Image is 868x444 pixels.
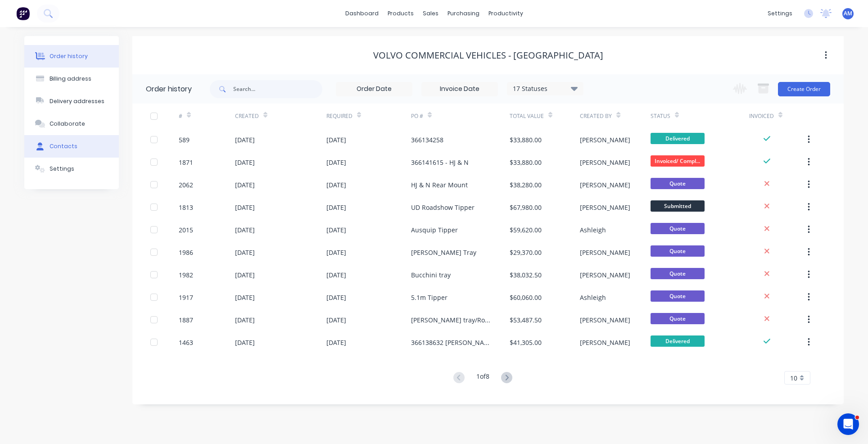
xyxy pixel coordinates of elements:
[235,135,255,145] div: [DATE]
[510,248,542,257] div: $29,370.00
[651,112,670,120] div: Status
[326,225,346,235] div: [DATE]
[580,315,630,325] div: [PERSON_NAME]
[235,270,255,280] div: [DATE]
[580,104,650,128] div: Created By
[179,248,193,257] div: 1986
[411,225,458,235] div: Ausquip Tipper
[580,203,630,212] div: [PERSON_NAME]
[651,178,705,189] span: Quote
[326,248,346,257] div: [DATE]
[510,203,542,212] div: $67,980.00
[484,7,528,20] div: productivity
[651,313,705,324] span: Quote
[411,248,476,257] div: [PERSON_NAME] Tray
[580,158,630,167] div: [PERSON_NAME]
[50,97,104,105] div: Delivery addresses
[50,75,91,83] div: Billing address
[844,9,852,18] span: AM
[510,338,542,347] div: $41,305.00
[373,50,603,61] div: Volvo Commercial Vehicles - [GEOGRAPHIC_DATA]
[422,82,497,96] input: Invoice Date
[326,338,346,347] div: [DATE]
[651,268,705,279] span: Quote
[336,82,412,96] input: Order Date
[326,112,353,120] div: Required
[235,203,255,212] div: [DATE]
[580,248,630,257] div: [PERSON_NAME]
[235,104,326,128] div: Created
[510,293,542,302] div: $60,060.00
[235,158,255,167] div: [DATE]
[235,112,259,120] div: Created
[411,158,469,167] div: 366141615 - HJ & N
[24,90,119,113] button: Delivery addresses
[580,180,630,190] div: [PERSON_NAME]
[179,135,190,145] div: 589
[580,225,606,235] div: Ashleigh
[507,84,583,94] div: 17 Statuses
[510,315,542,325] div: $53,487.50
[179,104,235,128] div: #
[24,135,119,158] button: Contacts
[179,158,193,167] div: 1871
[235,293,255,302] div: [DATE]
[651,245,705,257] span: Quote
[510,104,580,128] div: Total Value
[651,290,705,302] span: Quote
[326,203,346,212] div: [DATE]
[411,203,475,212] div: UD Roadshow Tipper
[326,180,346,190] div: [DATE]
[326,293,346,302] div: [DATE]
[651,223,705,234] span: Quote
[510,225,542,235] div: $59,620.00
[179,315,193,325] div: 1887
[651,335,705,347] span: Delivered
[179,293,193,302] div: 1917
[411,293,448,302] div: 5.1m Tipper
[476,372,489,385] div: 1 of 8
[24,45,119,68] button: Order history
[235,180,255,190] div: [DATE]
[50,142,77,150] div: Contacts
[651,104,749,128] div: Status
[50,120,85,128] div: Collaborate
[16,7,30,20] img: Factory
[179,112,182,120] div: #
[24,158,119,180] button: Settings
[580,112,612,120] div: Created By
[326,158,346,167] div: [DATE]
[510,158,542,167] div: $33,880.00
[235,248,255,257] div: [DATE]
[179,203,193,212] div: 1813
[179,338,193,347] div: 1463
[411,104,510,128] div: PO #
[651,133,705,144] span: Delivered
[580,270,630,280] div: [PERSON_NAME]
[50,165,74,173] div: Settings
[510,112,544,120] div: Total Value
[411,135,443,145] div: 366134258
[778,82,830,96] button: Create Order
[580,135,630,145] div: [PERSON_NAME]
[179,180,193,190] div: 2062
[510,135,542,145] div: $33,880.00
[510,180,542,190] div: $38,280.00
[510,270,542,280] div: $38,032.50
[790,373,797,383] span: 10
[411,270,451,280] div: Bucchini tray
[411,112,423,120] div: PO #
[749,112,774,120] div: Invoiced
[411,180,468,190] div: HJ & N Rear Mount
[50,52,88,60] div: Order history
[411,338,492,347] div: 366138632 [PERSON_NAME]
[418,7,443,20] div: sales
[326,270,346,280] div: [DATE]
[326,104,411,128] div: Required
[383,7,418,20] div: products
[235,338,255,347] div: [DATE]
[580,293,606,302] div: Ashleigh
[749,104,805,128] div: Invoiced
[651,200,705,212] span: Submitted
[763,7,797,20] div: settings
